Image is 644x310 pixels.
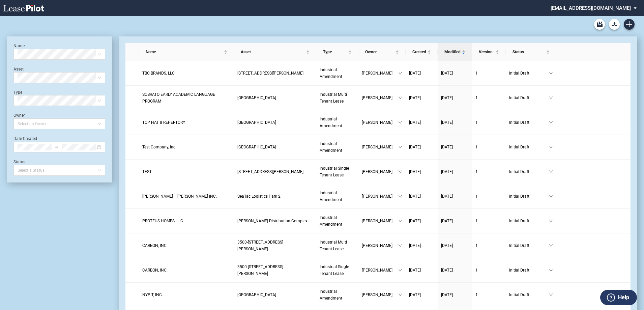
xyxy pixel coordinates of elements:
[441,219,453,223] span: [DATE]
[398,71,402,75] span: down
[142,71,175,76] span: TBC BRANDS, LLC
[441,120,453,125] span: [DATE]
[509,119,549,126] span: Initial Draft
[409,144,434,150] a: [DATE]
[409,70,434,77] a: [DATE]
[362,119,398,126] span: [PERSON_NAME]
[441,145,453,149] span: [DATE]
[237,95,276,100] span: Calaveras Center
[409,243,421,248] span: [DATE]
[320,214,355,228] a: Industrial Amendment
[409,193,434,200] a: [DATE]
[549,96,553,100] span: down
[323,49,347,55] span: Type
[13,160,25,164] label: Status
[409,242,434,249] a: [DATE]
[142,267,231,274] a: CARBON, INC.
[409,169,421,174] span: [DATE]
[409,120,421,125] span: [DATE]
[409,119,434,126] a: [DATE]
[362,267,398,274] span: [PERSON_NAME]
[409,194,421,199] span: [DATE]
[618,293,629,302] label: Help
[320,289,342,301] span: Industrial Amendment
[142,242,231,249] a: CARBON, INC.
[241,49,305,55] span: Asset
[475,71,478,76] span: 1
[441,119,469,126] a: [DATE]
[320,91,355,105] a: Industrial Multi Tenant Lease
[142,218,231,224] a: PROTEUS HOMES, LLC
[441,267,469,274] a: [DATE]
[475,169,478,174] span: 1
[142,219,183,223] span: PROTEUS HOMES, LLC
[624,19,635,30] a: Create new document
[509,193,549,200] span: Initial Draft
[320,67,342,79] span: Industrial Amendment
[549,268,553,272] span: down
[320,190,355,203] a: Industrial Amendment
[237,240,283,251] span: 3500-3520 Thomas Road
[441,95,453,100] span: [DATE]
[237,144,313,150] a: [GEOGRAPHIC_DATA]
[409,168,434,175] a: [DATE]
[398,194,402,198] span: down
[142,91,231,105] a: SOBRATO EARLY ACADEMIC LANGUAGE PROGRAM
[441,71,453,76] span: [DATE]
[320,166,349,177] span: Industrial Single Tenant Lease
[475,268,478,273] span: 1
[441,168,469,175] a: [DATE]
[320,264,349,276] span: Industrial Single Tenant Lease
[441,94,469,101] a: [DATE]
[549,145,553,149] span: down
[237,219,308,223] span: Gale Distribution Complex
[320,288,355,302] a: Industrial Amendment
[409,218,434,224] a: [DATE]
[406,43,438,61] th: Created
[320,117,342,128] span: Industrial Amendment
[475,218,502,224] a: 1
[409,71,421,76] span: [DATE]
[142,70,231,77] a: TBC BRANDS, LLC
[320,240,347,251] span: Industrial Multi Tenant Lease
[441,169,453,174] span: [DATE]
[475,267,502,274] a: 1
[409,145,421,149] span: [DATE]
[409,219,421,223] span: [DATE]
[398,219,402,223] span: down
[142,119,231,126] a: TOP HAT 8 REPERTORY
[441,268,453,273] span: [DATE]
[320,92,347,104] span: Industrial Multi Tenant Lease
[509,70,549,77] span: Initial Draft
[398,244,402,248] span: down
[237,71,303,76] span: 100 Anderson Avenue
[475,291,502,298] a: 1
[475,168,502,175] a: 1
[142,243,168,248] span: CARBON, INC.
[509,218,549,224] span: Initial Draft
[142,194,217,199] span: KUEHNE + NAGEL INC.
[142,144,231,150] a: Test Company, Inc.
[320,165,355,178] a: Industrial Single Tenant Lease
[146,49,223,55] span: Name
[475,119,502,126] a: 1
[54,145,59,149] span: swap-right
[549,293,553,297] span: down
[609,19,620,30] button: Download Blank Form
[398,120,402,124] span: down
[409,291,434,298] a: [DATE]
[237,239,313,252] a: 3500-[STREET_ADDRESS][PERSON_NAME]
[475,145,478,149] span: 1
[142,120,185,125] span: TOP HAT 8 REPERTORY
[549,120,553,124] span: down
[475,292,478,297] span: 1
[320,66,355,80] a: Industrial Amendment
[237,70,313,77] a: [STREET_ADDRESS][PERSON_NAME]
[475,243,478,248] span: 1
[362,144,398,150] span: [PERSON_NAME]
[13,44,25,48] label: Name
[234,43,316,61] th: Asset
[237,194,281,199] span: SeaTac Logistics Park 2
[316,43,358,61] th: Type
[441,292,453,297] span: [DATE]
